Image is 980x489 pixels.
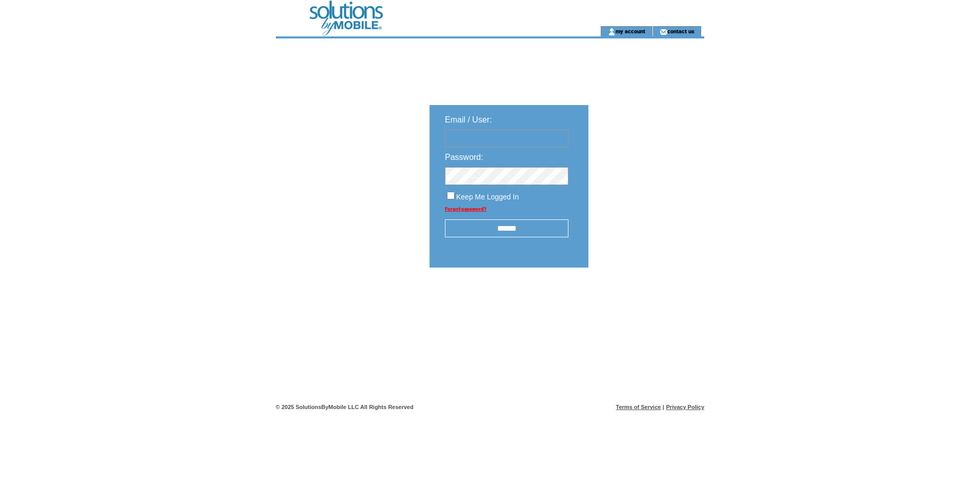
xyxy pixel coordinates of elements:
[445,206,486,212] a: Forgot password?
[445,153,483,161] span: Password:
[667,28,695,34] a: contact us
[608,28,616,36] img: account_icon.gif;jsessionid=2EE718D8A526642D16763DF7097240CA
[660,28,667,36] img: contact_us_icon.gif;jsessionid=2EE718D8A526642D16763DF7097240CA
[276,404,414,410] span: © 2025 SolutionsByMobile LLC All Rights Reserved
[663,404,664,410] span: |
[616,28,645,34] a: my account
[618,293,669,306] img: transparent.png;jsessionid=2EE718D8A526642D16763DF7097240CA
[666,404,704,410] a: Privacy Policy
[456,193,519,201] span: Keep Me Logged In
[445,115,492,124] span: Email / User:
[616,404,661,410] a: Terms of Service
